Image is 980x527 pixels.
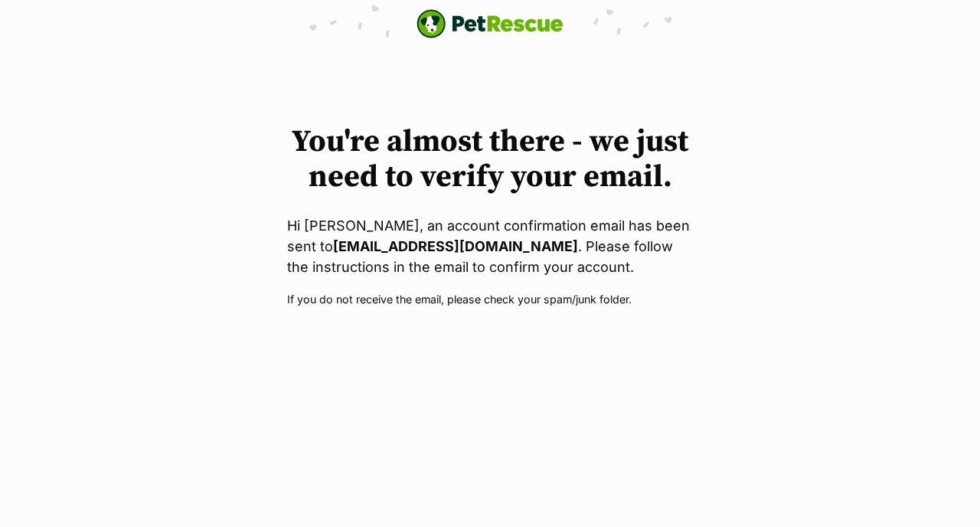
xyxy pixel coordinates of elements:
strong: [EMAIL_ADDRESS][DOMAIN_NAME] [333,238,578,254]
img: logo-e224e6f780fb5917bec1dbf3a21bbac754714ae5b6737aabdf751b685950b380.svg [416,9,563,38]
a: PetRescue [416,9,563,38]
p: Hi [PERSON_NAME], an account confirmation email has been sent to . Please follow the instructions... [287,215,693,277]
p: If you do not receive the email, please check your spam/junk folder. [287,291,693,307]
h1: You're almost there - we just need to verify your email. [287,124,693,195]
